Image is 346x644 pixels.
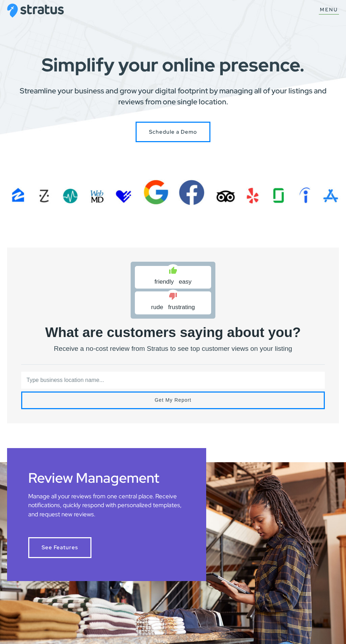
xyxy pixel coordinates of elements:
p: Streamline your business and grow your digital footprint by managing all of your listings and rev... [7,85,339,108]
button: Get My Report [21,391,325,409]
input: Type business location name... [21,372,325,389]
span: friendly easy [155,278,192,286]
a: See Review Management Service Features [28,537,91,558]
p: Receive a no-cost review from Stratus to see top customer views on your listing [21,344,325,354]
a: Schedule a Stratus Demo with Us [136,122,210,143]
img: Stratus [7,4,64,18]
h1: Simplify your online presence. [7,56,339,75]
p: Manage all your reviews from one central place. Receive notifications, quickly respond with perso... [28,492,185,519]
h2: What are customers saying about you? [21,324,325,341]
span: rude frustrating [141,303,205,312]
span: Get My Report [155,397,191,404]
h2: Review Management [28,471,185,485]
button: Show Menu [319,7,339,14]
